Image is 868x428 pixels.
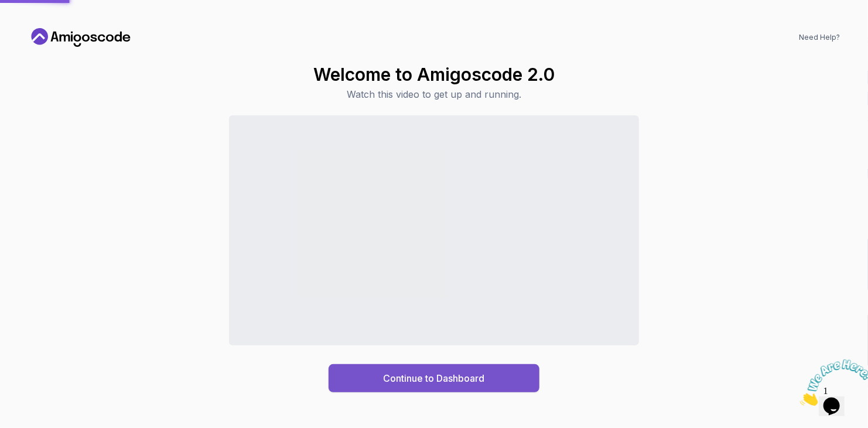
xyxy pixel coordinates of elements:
[795,355,868,410] iframe: chat widget
[5,5,77,51] img: Chat attention grabber
[313,64,555,85] h1: Welcome to Amigoscode 2.0
[329,364,539,392] button: Continue to Dashboard
[384,371,485,385] div: Continue to Dashboard
[313,87,555,101] p: Watch this video to get up and running.
[229,115,639,346] iframe: Sales Video
[5,5,9,15] span: 1
[28,28,134,47] a: Home link
[799,33,840,42] a: Need Help?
